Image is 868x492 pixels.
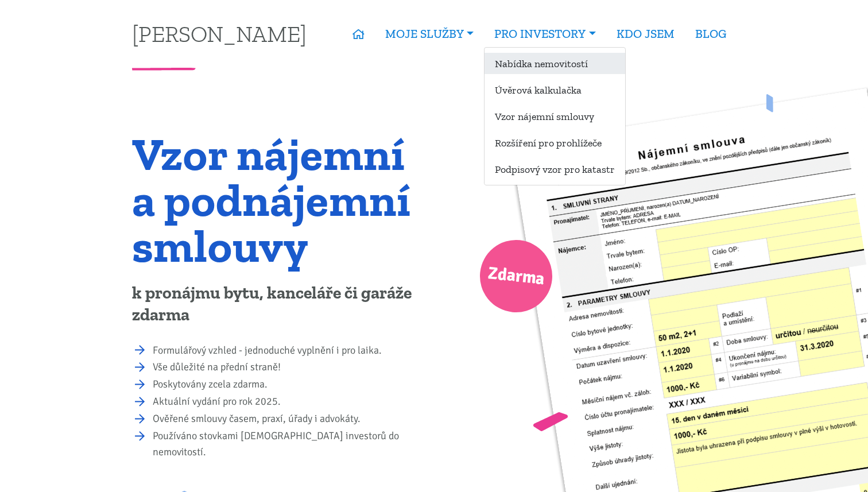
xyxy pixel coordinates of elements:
[485,158,625,180] a: Podpisový vzor pro katastr
[685,21,737,47] a: BLOG
[153,411,427,427] li: Ověřené smlouvy časem, praxí, úřady i advokáty.
[153,377,427,393] li: Poskytovány zcela zdarma.
[485,79,625,100] a: Úvěrová kalkulačka
[153,343,427,359] li: Formulářový vzhled - jednoduché vyplnění i pro laika.
[132,131,427,269] h1: Vzor nájemní a podnájemní smlouvy
[132,22,307,45] a: [PERSON_NAME]
[153,359,427,375] li: Vše důležité na přední straně!
[153,394,427,410] li: Aktuální vydání pro rok 2025.
[485,106,625,127] a: Vzor nájemní smlouvy
[132,282,427,326] p: k pronájmu bytu, kanceláře či garáže zdarma
[153,428,427,460] li: Používáno stovkami [DEMOGRAPHIC_DATA] investorů do nemovitostí.
[485,132,625,153] a: Rozšíření pro prohlížeče
[485,53,625,74] a: Nabídka nemovitostí
[484,21,606,47] a: PRO INVESTORY
[375,21,484,47] a: MOJE SLUŽBY
[606,21,685,47] a: KDO JSEM
[486,258,546,295] span: Zdarma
